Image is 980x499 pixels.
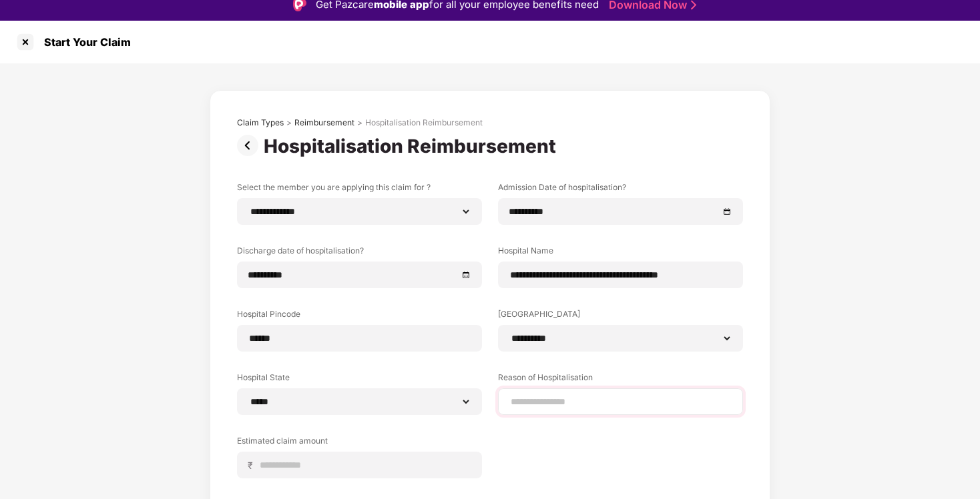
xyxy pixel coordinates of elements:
label: Reason of Hospitalisation [498,372,743,388]
img: svg+xml;base64,PHN2ZyBpZD0iUHJldi0zMngzMiIgeG1sbnM9Imh0dHA6Ly93d3cudzMub3JnLzIwMDAvc3ZnIiB3aWR0aD... [237,135,264,156]
div: Hospitalisation Reimbursement [365,117,483,128]
label: Admission Date of hospitalisation? [498,181,743,198]
label: Select the member you are applying this claim for ? [237,181,482,198]
div: Hospitalisation Reimbursement [264,135,561,157]
div: > [286,117,292,128]
label: Hospital State [237,372,482,388]
label: Hospital Pincode [237,308,482,325]
span: ₹ [248,459,258,472]
label: Hospital Name [498,245,743,262]
div: Claim Types [237,117,284,128]
label: Discharge date of hospitalisation? [237,245,482,262]
div: > [357,117,362,128]
div: Reimbursement [294,117,354,128]
div: Start Your Claim [36,35,131,49]
label: [GEOGRAPHIC_DATA] [498,308,743,325]
label: Estimated claim amount [237,435,482,452]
